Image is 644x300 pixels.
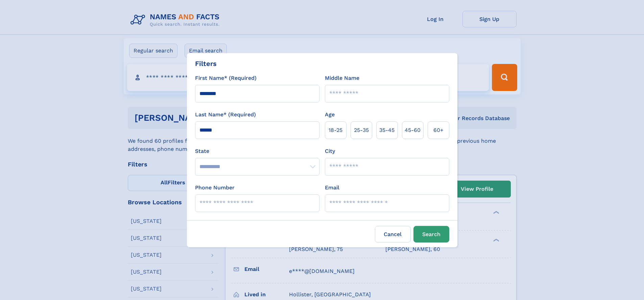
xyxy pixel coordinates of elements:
[379,126,395,134] span: 35‑45
[413,226,449,243] button: Search
[195,59,217,69] div: Filters
[354,126,369,134] span: 25‑35
[375,226,411,243] label: Cancel
[325,111,335,119] label: Age
[325,147,335,155] label: City
[195,111,256,119] label: Last Name* (Required)
[329,126,342,134] span: 18‑25
[325,184,339,192] label: Email
[195,147,319,155] label: State
[195,184,235,192] label: Phone Number
[195,74,257,82] label: First Name* (Required)
[405,126,421,134] span: 45‑60
[433,126,444,134] span: 60+
[325,74,359,82] label: Middle Name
